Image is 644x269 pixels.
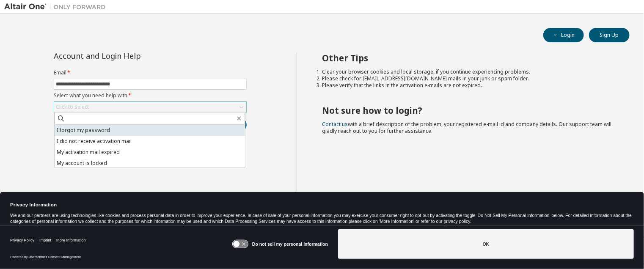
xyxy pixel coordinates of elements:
[54,52,208,59] div: Account and Login Help
[54,92,247,99] label: Select what you need help with
[322,75,615,82] li: Please check for [EMAIL_ADDRESS][DOMAIN_NAME] mails in your junk or spam folder.
[589,28,630,42] button: Sign Up
[54,102,246,112] div: Click to select
[322,121,612,134] span: with a brief description of the problem, your registered e-mail id and company details. Our suppo...
[322,52,615,63] h2: Other Tips
[55,125,245,136] li: I forgot my password
[543,28,584,42] button: Login
[54,69,247,76] label: Email
[56,104,89,110] div: Click to select
[322,69,615,75] li: Clear your browser cookies and local storage, if you continue experiencing problems.
[322,105,615,116] h2: Not sure how to login?
[322,121,348,128] a: Contact us
[4,3,110,11] img: Altair One
[322,82,615,89] li: Please verify that the links in the activation e-mails are not expired.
